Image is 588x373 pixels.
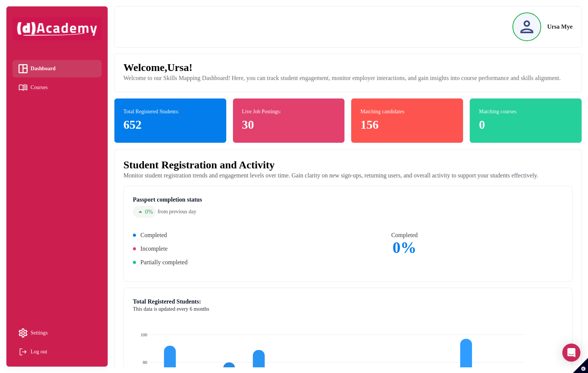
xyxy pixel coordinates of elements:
div: Open Intercom Messenger [562,344,580,362]
div: Matching candidates [360,108,454,116]
img: setting [19,328,28,338]
img: Profile [520,20,533,33]
div: 0 [479,116,573,134]
div: This data is updated every 6 months [133,306,563,313]
span: Ursa ! [167,62,193,73]
img: Log out [19,347,28,356]
div: Ursa Mye [547,23,573,30]
span: Settings [31,327,48,339]
img: Dashboard icon [19,64,28,73]
div: Passport completion status [133,195,348,204]
span: Courses [31,82,48,93]
p: Welcome, [123,63,573,72]
img: Courses icon [19,83,28,92]
button: Set cookie preferences [573,358,588,373]
img: Arrow Icon [136,207,145,216]
div: Total Registered Students: [133,297,563,306]
a: Dashboard iconDashboard [19,63,96,74]
div: Log out [31,346,47,358]
span: Dashboard [31,63,56,74]
div: Live Job Postings: [242,108,336,116]
div: 30 [242,116,336,134]
li: Completed [133,230,348,240]
div: 156 [360,116,454,134]
a: Courses iconCourses [19,82,96,93]
div: Monitor student registration trends and engagement levels over time. Gain clarity on new sign-ups... [123,171,573,180]
p: Welcome to our Skills Mapping Dashboard! Here, you can track student engagement, monitor employer... [123,74,573,83]
div: Student Registration and Activity [123,159,573,171]
span: 0 % [145,209,153,215]
li: Partially completed [133,257,348,268]
div: 652 [123,116,217,134]
span: from previous day [157,206,196,217]
img: dAcademy [12,17,102,40]
li: Incomplete [133,244,348,254]
div: Total Registered Students: [123,108,217,116]
div: Matching courses [479,108,573,116]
